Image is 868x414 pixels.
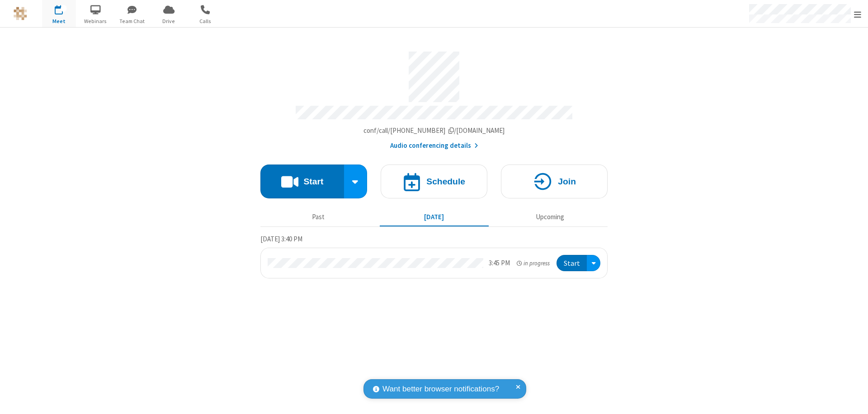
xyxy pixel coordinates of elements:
[344,165,368,198] div: Start conference options
[426,177,465,186] h4: Schedule
[363,126,505,136] button: Copy my meeting room linkCopy my meeting room link
[495,208,604,226] button: Upcoming
[260,234,608,279] section: Today's Meetings
[303,177,323,186] h4: Start
[381,165,487,198] button: Schedule
[382,383,499,395] span: Want better browser notifications?
[390,141,478,151] button: Audio conferencing details
[189,17,222,25] span: Calls
[517,259,550,268] em: in progress
[42,17,76,25] span: Meet
[489,258,510,268] div: 3:45 PM
[115,17,149,25] span: Team Chat
[79,17,113,25] span: Webinars
[558,177,576,186] h4: Join
[260,45,608,151] section: Account details
[501,165,608,198] button: Join
[264,208,373,226] button: Past
[587,255,600,272] div: Open menu
[61,5,67,12] div: 1
[152,17,186,25] span: Drive
[380,208,489,226] button: [DATE]
[260,165,344,198] button: Start
[363,126,505,135] span: Copy my meeting room link
[260,235,302,243] span: [DATE] 3:40 PM
[557,255,587,272] button: Start
[14,7,27,20] img: QA Selenium DO NOT DELETE OR CHANGE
